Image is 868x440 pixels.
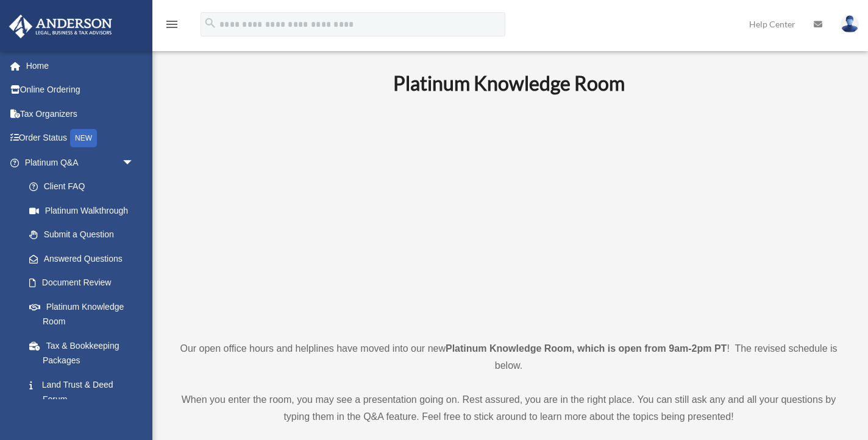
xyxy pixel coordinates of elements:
p: When you enter the room, you may see a presentation going on. Rest assured, you are in the right ... [174,391,844,425]
span: arrow_drop_down [122,150,146,175]
a: Tax Organizers [9,102,152,126]
i: search [204,16,217,30]
a: Platinum Knowledge Room [17,295,146,333]
a: Tax & Bookkeeping Packages [17,333,152,372]
p: Our open office hours and helplines have moved into our new ! The revised schedule is below. [174,340,844,374]
img: User Pic [841,15,859,33]
a: Order StatusNEW [9,126,152,151]
a: Online Ordering [9,78,152,102]
a: menu [165,21,179,32]
iframe: 231110_Toby_KnowledgeRoom [326,112,692,318]
a: Land Trust & Deed Forum [17,372,152,411]
a: Submit a Question [17,223,152,247]
div: NEW [70,129,97,147]
b: Platinum Knowledge Room [393,71,625,95]
a: Client FAQ [17,175,152,199]
img: Anderson Advisors Platinum Portal [5,15,116,38]
strong: Platinum Knowledge Room, which is open from 9am-2pm PT [446,343,727,354]
a: Answered Questions [17,246,152,271]
i: menu [165,17,179,32]
a: Platinum Q&Aarrow_drop_down [9,150,152,175]
a: Home [9,54,152,78]
a: Document Review [17,271,152,295]
a: Platinum Walkthrough [17,198,152,223]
